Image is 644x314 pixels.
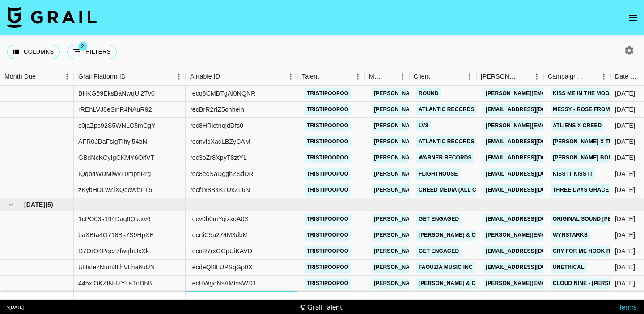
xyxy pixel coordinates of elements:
[372,152,563,163] a: [PERSON_NAME][EMAIL_ADDRESS][PERSON_NAME][DOMAIN_NAME]
[284,70,297,83] button: Menu
[551,230,590,241] a: wynstarks
[78,68,126,85] div: Grail Platform ID
[78,169,151,178] div: IQqb4WDMiwvT0mptIRrg
[190,214,249,223] div: recv0b0mYqixxqA0X
[372,262,563,273] a: [PERSON_NAME][EMAIL_ADDRESS][PERSON_NAME][DOMAIN_NAME]
[305,168,351,180] a: tristipoopoo
[369,68,383,85] div: Manager
[615,247,635,255] div: 8/6/2025
[190,247,252,255] div: recaR7rxOGpUiKAVD
[78,42,87,51] span: 2
[78,137,147,146] div: AFR0JDaFslgTIhyi54bN
[483,214,584,225] a: [EMAIL_ADDRESS][DOMAIN_NAME]
[190,185,250,194] div: recf1x8B4KLUxZu6N
[7,6,97,28] img: Grail Talent
[4,68,36,85] div: Month Due
[409,68,476,85] div: Client
[372,136,563,147] a: [PERSON_NAME][EMAIL_ADDRESS][PERSON_NAME][DOMAIN_NAME]
[190,105,244,114] div: recBrR2rIZ5ohhelh
[372,104,563,115] a: [PERSON_NAME][EMAIL_ADDRESS][PERSON_NAME][DOMAIN_NAME]
[190,121,243,130] div: rec8HRictnojdDfs0
[483,104,584,115] a: [EMAIL_ADDRESS][DOMAIN_NAME]
[172,70,186,83] button: Menu
[476,68,543,85] div: Booker
[372,168,563,180] a: [PERSON_NAME][EMAIL_ADDRESS][PERSON_NAME][DOMAIN_NAME]
[416,278,494,289] a: [PERSON_NAME] & Co LLC
[416,88,441,99] a: Round
[551,262,587,273] a: Unethical
[190,279,256,288] div: recHWgoNsAMlosWD1
[305,246,351,257] a: tristipoopoo
[551,168,595,180] a: kiss it kiss it
[305,152,351,163] a: tristipoopoo
[414,68,430,85] div: Client
[126,70,138,83] button: Sort
[416,214,461,225] a: Get Engaged
[483,120,629,131] a: [PERSON_NAME][EMAIL_ADDRESS][DOMAIN_NAME]
[483,262,584,273] a: [EMAIL_ADDRESS][DOMAIN_NAME]
[372,278,563,289] a: [PERSON_NAME][EMAIL_ADDRESS][PERSON_NAME][DOMAIN_NAME]
[481,68,517,85] div: [PERSON_NAME]
[585,70,597,83] button: Sort
[416,168,460,180] a: Flighthouse
[543,68,610,85] div: Campaign (Type)
[7,304,24,310] div: v [DATE]
[372,246,563,257] a: [PERSON_NAME][EMAIL_ADDRESS][PERSON_NAME][DOMAIN_NAME]
[624,9,642,27] button: open drawer
[615,214,635,223] div: 8/4/2025
[190,230,248,239] div: recrIiC5a274M3dbM
[372,184,563,196] a: [PERSON_NAME][EMAIL_ADDRESS][PERSON_NAME][DOMAIN_NAME]
[24,200,45,209] span: [DATE]
[305,104,351,115] a: tristipoopoo
[615,279,635,288] div: 8/6/2025
[551,278,640,289] a: Cloud Nine - [PERSON_NAME]
[416,230,494,241] a: [PERSON_NAME] & Co LLC
[430,70,443,83] button: Sort
[190,169,254,178] div: rec8ecNaDgghZSdDR
[615,137,635,146] div: 7/28/2025
[416,104,486,115] a: Atlantic Records US
[372,214,563,225] a: [PERSON_NAME][EMAIL_ADDRESS][PERSON_NAME][DOMAIN_NAME]
[305,214,351,225] a: tristipoopoo
[615,169,635,178] div: 7/18/2025
[45,200,53,209] span: ( 5 )
[396,70,409,83] button: Menu
[74,68,186,85] div: Grail Platform ID
[305,88,351,99] a: tristipoopoo
[36,70,48,83] button: Sort
[416,184,509,196] a: Creed Media (All Campaigns)
[551,104,639,115] a: Messy - Rose From F1 Movie
[615,121,635,130] div: 7/3/2025
[483,88,629,99] a: [PERSON_NAME][EMAIL_ADDRESS][DOMAIN_NAME]
[351,70,364,83] button: Menu
[483,152,584,163] a: [EMAIL_ADDRESS][DOMAIN_NAME]
[7,45,60,59] button: Select columns
[190,68,220,85] div: Airtable ID
[186,68,297,85] div: Airtable ID
[78,214,151,223] div: 1cPO03s194Daq6QIaxv6
[619,302,637,311] a: Terms
[190,89,255,98] div: recq8CMBTgAl0NQNR
[305,120,351,131] a: tristipoopoo
[416,246,461,257] a: Get Engaged
[305,230,351,241] a: tristipoopoo
[78,279,152,288] div: 445xlOKZfNHzYLaTnDbB
[78,230,154,239] div: baXBta4O718Bs7S9HpXE
[483,184,584,196] a: [EMAIL_ADDRESS][DOMAIN_NAME]
[302,68,319,85] div: Talent
[220,70,233,83] button: Sort
[548,68,585,85] div: Campaign (Type)
[483,136,584,147] a: [EMAIL_ADDRESS][DOMAIN_NAME]
[305,136,351,147] a: tristipoopoo
[372,230,563,241] a: [PERSON_NAME][EMAIL_ADDRESS][PERSON_NAME][DOMAIN_NAME]
[416,120,431,131] a: LV8
[300,302,343,311] div: © Grail Talent
[78,153,154,162] div: GBdNcKCyIgCKMY6OifVT
[551,120,604,131] a: ATLiens x Creed
[78,247,149,255] div: D7OrO4Pqcz7fwqbIJxXk
[615,68,640,85] div: Date Created
[78,185,154,194] div: zKybHDLwZlXQgcWbPT5l
[190,153,247,162] div: rec3oZr8XpyT8ztYL
[190,263,253,272] div: recdeQl8LUPSqGp0X
[78,89,155,98] div: BHKG69EksBaNwqUi2Tv0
